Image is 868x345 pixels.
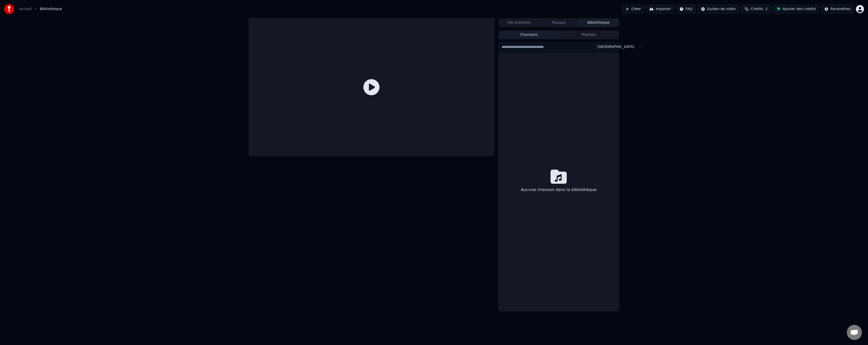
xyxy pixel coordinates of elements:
div: Ouvrir le chat [847,325,862,340]
button: Chansons [499,31,559,39]
button: Crédits2 [741,5,771,14]
button: Bibliothèque [579,19,618,26]
span: Bibliothèque [40,7,62,12]
button: File d'attente [499,19,539,26]
button: Ajouter des crédits [773,5,819,14]
img: youka [4,4,14,14]
a: Accueil [19,7,32,12]
button: Playlists [559,31,618,39]
button: Travaux [539,19,579,26]
button: Paramètres [821,5,854,14]
button: FAQ [676,5,696,14]
span: 2 [765,7,768,12]
div: Paramètres [830,7,851,12]
button: Guides de vidéo [698,5,739,14]
nav: breadcrumb [19,7,62,12]
div: Aucune chanson dans la bibliothèque [519,185,599,195]
button: Importer [646,5,674,14]
span: Crédits [751,7,763,12]
button: Créer [622,5,644,14]
span: [GEOGRAPHIC_DATA] [597,44,634,49]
